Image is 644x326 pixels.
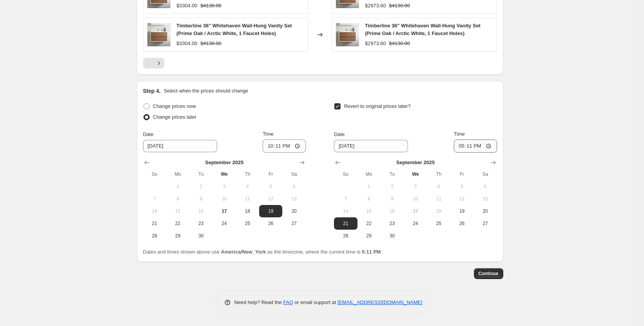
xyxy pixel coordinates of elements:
[216,208,233,214] span: 17
[361,183,378,190] span: 1
[239,220,256,227] span: 25
[192,208,209,214] span: 16
[334,140,408,152] input: 9/17/2025
[236,217,259,230] button: Thursday September 25 2025
[365,40,386,47] div: $2973.60
[234,299,283,305] span: Need help? Read the
[337,171,354,177] span: Su
[477,171,494,177] span: Sa
[262,196,279,202] span: 12
[259,193,282,205] button: Friday September 12 2025
[259,168,282,180] th: Friday
[143,140,217,152] input: 9/17/2025
[239,196,256,202] span: 11
[453,196,470,202] span: 12
[143,205,166,217] button: Sunday September 14 2025
[474,168,497,180] th: Saturday
[332,157,343,168] button: Show previous month, August 2025
[381,205,404,217] button: Tuesday September 16 2025
[430,171,447,177] span: Th
[357,193,381,205] button: Monday September 8 2025
[337,220,354,227] span: 21
[282,193,305,205] button: Saturday September 13 2025
[212,217,236,230] button: Wednesday September 24 2025
[336,23,359,46] img: AU_Whitehaven_900_WHI-V-900-C-SSU-W_80x.jpg
[334,205,357,217] button: Sunday September 14 2025
[453,208,470,214] span: 19
[404,205,427,217] button: Today Wednesday September 17 2025
[427,168,450,180] th: Thursday
[381,168,404,180] th: Tuesday
[201,2,221,10] strike: $4130.00
[334,217,357,230] button: Sunday September 21 2025
[453,220,470,227] span: 26
[169,183,186,190] span: 1
[477,220,494,227] span: 27
[427,180,450,193] button: Thursday September 4 2025
[404,180,427,193] button: Wednesday September 3 2025
[361,171,378,177] span: Mo
[143,58,164,69] nav: Pagination
[192,196,209,202] span: 9
[285,220,302,227] span: 27
[166,217,189,230] button: Monday September 22 2025
[384,220,401,227] span: 23
[474,268,503,279] button: Continue
[427,217,450,230] button: Thursday September 25 2025
[169,196,186,202] span: 8
[404,193,427,205] button: Wednesday September 10 2025
[404,168,427,180] th: Wednesday
[384,171,401,177] span: Tu
[166,168,189,180] th: Monday
[212,205,236,217] button: Today Wednesday September 17 2025
[216,220,233,227] span: 24
[361,220,378,227] span: 22
[357,168,381,180] th: Monday
[259,217,282,230] button: Friday September 26 2025
[189,180,212,193] button: Tuesday September 2 2025
[282,205,305,217] button: Saturday September 20 2025
[189,230,212,242] button: Tuesday September 30 2025
[189,217,212,230] button: Tuesday September 23 2025
[384,233,401,239] span: 30
[450,168,474,180] th: Friday
[450,193,474,205] button: Friday September 12 2025
[166,193,189,205] button: Monday September 8 2025
[453,183,470,190] span: 5
[259,205,282,217] button: Friday September 19 2025
[365,2,386,10] div: $2973.60
[474,205,497,217] button: Saturday September 20 2025
[192,171,209,177] span: Tu
[454,131,465,137] span: Time
[147,23,170,46] img: AU_Whitehaven_900_WHI-V-900-C-SSU-W_80x.jpg
[262,220,279,227] span: 26
[143,87,161,95] h2: Step 4.
[344,103,411,109] span: Revert to original prices later?
[169,233,186,239] span: 29
[189,193,212,205] button: Tuesday September 9 2025
[407,208,424,214] span: 17
[477,183,494,190] span: 6
[450,205,474,217] button: Friday September 19 2025
[357,180,381,193] button: Monday September 1 2025
[297,157,307,168] button: Show next month, October 2025
[143,217,166,230] button: Sunday September 21 2025
[361,233,378,239] span: 29
[389,40,410,47] strike: $4130.00
[285,171,302,177] span: Sa
[381,193,404,205] button: Tuesday September 9 2025
[337,299,422,305] a: [EMAIL_ADDRESS][DOMAIN_NAME]
[407,196,424,202] span: 10
[142,157,152,168] button: Show previous month, August 2025
[285,196,302,202] span: 13
[263,139,306,153] input: 12:00
[384,183,401,190] span: 2
[221,249,266,255] b: America/New_York
[365,23,480,36] span: Timberline 36" Whitehaven Wall-Hung Vanity Set (Prime Oak / Arctic White, 1 Faucet Holes)
[216,183,233,190] span: 3
[212,193,236,205] button: Wednesday September 10 2025
[146,220,163,227] span: 21
[362,249,381,255] b: 5:11 PM
[430,183,447,190] span: 4
[192,183,209,190] span: 2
